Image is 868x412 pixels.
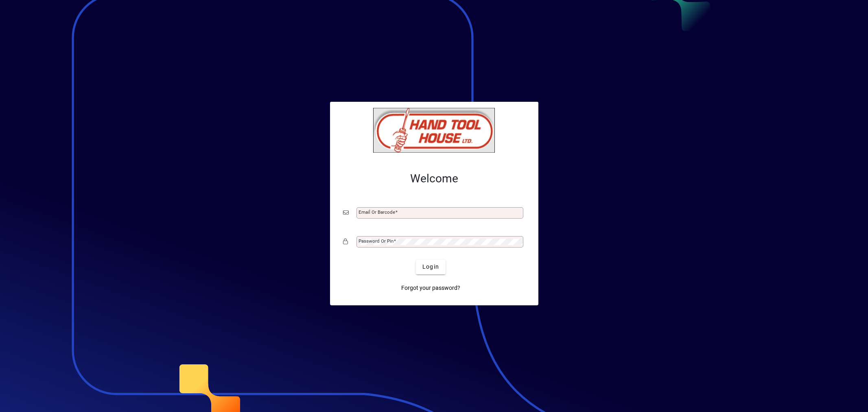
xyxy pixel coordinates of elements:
button: Login [416,260,446,274]
mat-label: Password or Pin [359,238,394,244]
span: Forgot your password? [401,284,460,292]
span: Login [422,263,439,271]
a: Forgot your password? [398,281,464,296]
mat-label: Email or Barcode [359,209,395,215]
h2: Welcome [343,172,525,186]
